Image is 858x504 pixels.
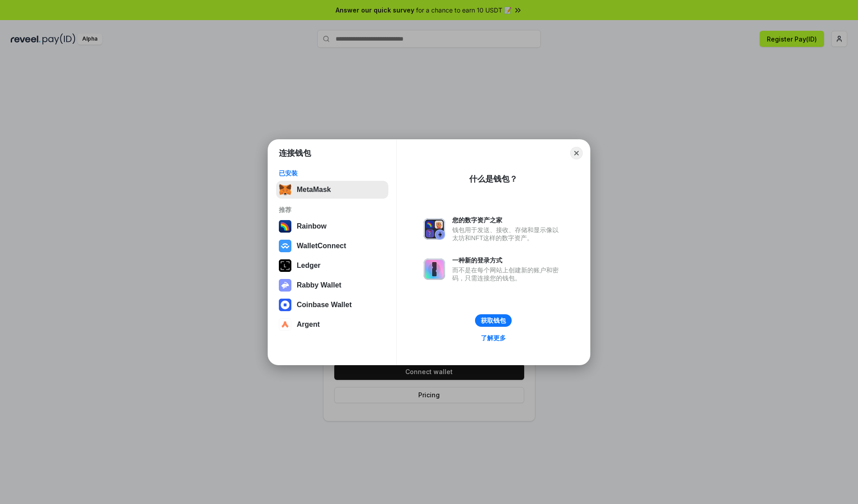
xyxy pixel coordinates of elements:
[469,174,517,184] div: 什么是钱包？
[279,259,291,272] img: svg+xml,%3Csvg%20xmlns%3D%22http%3A%2F%2Fwww.w3.org%2F2000%2Fsvg%22%20width%3D%2228%22%20height%3...
[297,281,341,289] div: Rabby Wallet
[279,148,311,158] h1: 连接钱包
[279,169,386,177] div: 已安装
[279,220,291,233] img: svg+xml,%3Csvg%20width%3D%22120%22%20height%3D%22120%22%20viewBox%3D%220%200%20120%20120%22%20fil...
[570,147,583,159] button: Close
[475,332,511,344] a: 了解更多
[276,257,388,275] button: Ledger
[297,301,352,309] div: Coinbase Wallet
[297,186,331,194] div: MetaMask
[279,299,291,311] img: svg+xml,%3Csvg%20width%3D%2228%22%20height%3D%2228%22%20viewBox%3D%220%200%2028%2028%22%20fill%3D...
[279,206,386,214] div: 推荐
[279,318,291,331] img: svg+xml,%3Csvg%20width%3D%2228%22%20height%3D%2228%22%20viewBox%3D%220%200%2028%2028%22%20fill%3D...
[297,222,327,230] div: Rainbow
[475,314,512,327] button: 获取钱包
[276,276,388,294] button: Rabby Wallet
[276,296,388,314] button: Coinbase Wallet
[276,181,388,199] button: MetaMask
[276,217,388,235] button: Rainbow
[452,256,563,264] div: 一种新的登录方式
[279,240,291,252] img: svg+xml,%3Csvg%20width%3D%2228%22%20height%3D%2228%22%20viewBox%3D%220%200%2028%2028%22%20fill%3D...
[452,226,563,242] div: 钱包用于发送、接收、存储和显示像以太坊和NFT这样的数字资产。
[279,183,291,196] img: svg+xml,%3Csvg%20fill%3D%22none%22%20height%3D%2233%22%20viewBox%3D%220%200%2035%2033%22%20width%...
[481,317,506,325] div: 获取钱包
[279,279,291,292] img: svg+xml,%3Csvg%20xmlns%3D%22http%3A%2F%2Fwww.w3.org%2F2000%2Fsvg%22%20fill%3D%22none%22%20viewBox...
[297,242,346,250] div: WalletConnect
[276,237,388,255] button: WalletConnect
[452,266,563,282] div: 而不是在每个网站上创建新的账户和密码，只需连接您的钱包。
[297,321,320,329] div: Argent
[297,262,320,270] div: Ledger
[276,316,388,333] button: Argent
[481,334,506,342] div: 了解更多
[424,258,445,280] img: svg+xml,%3Csvg%20xmlns%3D%22http%3A%2F%2Fwww.w3.org%2F2000%2Fsvg%22%20fill%3D%22none%22%20viewBox...
[452,216,563,224] div: 您的数字资产之家
[424,218,445,240] img: svg+xml,%3Csvg%20xmlns%3D%22http%3A%2F%2Fwww.w3.org%2F2000%2Fsvg%22%20fill%3D%22none%22%20viewBox...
